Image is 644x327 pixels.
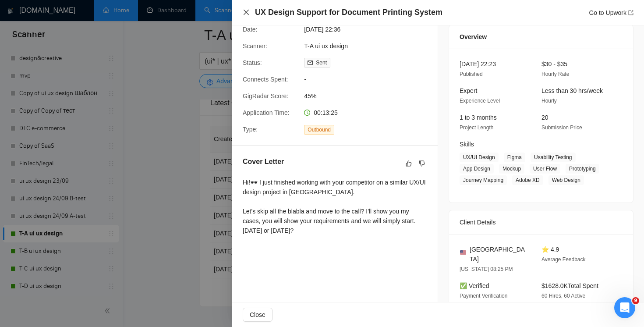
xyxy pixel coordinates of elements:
span: Mockup [499,164,524,174]
span: $30 - $35 [541,60,567,68]
img: 🇺🇸 [460,249,466,256]
span: T-A ui ux design [304,41,435,51]
span: Status: [243,59,262,66]
span: ⭐ 4.9 [541,246,559,253]
button: like [403,158,414,169]
span: [US_STATE] 08:25 PM [460,266,513,272]
span: User Flow [530,164,560,174]
div: Client Details [460,210,623,234]
h4: UX Design Support for Document Printing System [255,7,442,18]
span: Expert [460,87,477,94]
span: Scanner: [243,43,267,50]
span: $1628.0K Total Spent [541,282,598,289]
span: dislike [419,160,425,167]
span: Less than 30 hrs/week [541,87,603,94]
span: [DATE] 22:23 [460,60,496,68]
button: dislike [417,158,427,169]
button: Close [243,308,272,322]
span: Experience Level [460,98,500,104]
span: 20 [541,114,548,121]
span: ✅ Verified [460,282,489,289]
span: Submission Price [541,124,582,131]
span: Figma [504,153,525,162]
div: Hi!🕶️ I just finished working with your competitor on a similar UX/UI design project in [GEOGRAPH... [243,178,427,235]
span: Outbound [304,125,334,135]
span: Hourly [541,98,557,104]
span: Skills [460,141,474,148]
span: Project Length [460,124,493,131]
span: Hourly Rate [541,71,569,77]
span: Payment Verification [460,293,507,299]
span: Web Design [548,175,584,185]
span: Prototyping [566,164,599,174]
span: like [406,160,412,167]
span: 60 Hires, 60 Active [541,293,585,299]
span: mail [308,60,313,65]
a: Go to Upworkexport [589,9,633,16]
span: clock-circle [304,110,310,116]
span: [DATE] 22:36 [304,25,435,34]
span: GigRadar Score: [243,92,288,100]
span: Close [250,310,265,320]
span: 00:13:25 [314,109,338,116]
span: Sent [316,60,327,66]
span: Date: [243,26,257,33]
button: Close [243,9,250,16]
span: Usability Testing [531,153,575,162]
span: [GEOGRAPHIC_DATA] [470,245,527,264]
span: UX/UI Design [460,153,499,162]
span: Connects Spent: [243,76,288,83]
span: Type: [243,126,258,133]
h5: Cover Letter [243,156,284,167]
span: Adobe XD [512,175,543,185]
iframe: Intercom live chat [614,297,635,318]
span: close [243,9,250,16]
span: App Design [460,164,494,174]
span: Application Time: [243,109,290,116]
span: Published [460,71,483,77]
span: - [304,75,435,84]
span: export [628,10,633,15]
span: 9 [632,297,639,304]
span: Journey Mapping [460,175,507,185]
span: Average Feedback [541,256,586,263]
span: 1 to 3 months [460,114,497,121]
span: Overview [460,32,487,42]
span: 45% [304,91,435,101]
